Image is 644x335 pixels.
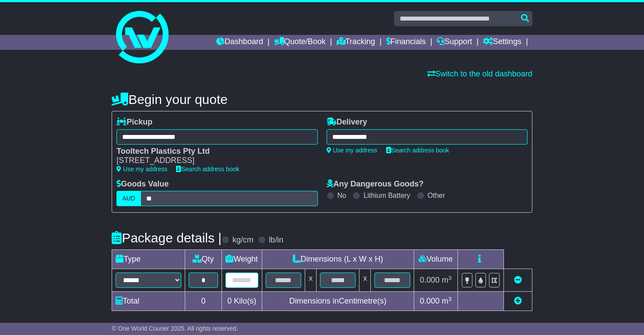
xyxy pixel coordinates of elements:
[116,191,141,206] label: AUD
[227,297,232,305] span: 0
[363,191,410,200] label: Lithium Battery
[514,276,522,284] a: Remove this item
[116,180,169,189] label: Goods Value
[327,147,377,154] a: Use my address
[386,35,426,50] a: Financials
[112,231,222,245] h4: Package details |
[216,35,263,50] a: Dashboard
[262,292,414,311] td: Dimensions in Centimetre(s)
[386,147,449,154] a: Search address book
[116,156,309,166] div: [STREET_ADDRESS]
[337,35,375,50] a: Tracking
[222,292,262,311] td: Kilo(s)
[338,191,346,200] label: No
[262,250,414,269] td: Dimensions (L x W x H)
[414,250,457,269] td: Volume
[269,235,283,245] label: lb/in
[185,292,222,311] td: 0
[436,35,472,50] a: Support
[274,35,326,50] a: Quote/Book
[112,325,238,332] span: © One World Courier 2025. All rights reserved.
[185,250,222,269] td: Qty
[428,191,445,200] label: Other
[420,297,440,305] span: 0.000
[116,147,309,156] div: Tooltech Plastics Pty Ltd
[305,269,317,292] td: x
[232,235,253,245] label: kg/cm
[448,275,452,281] sup: 3
[327,117,367,127] label: Delivery
[176,166,239,173] a: Search address book
[483,35,521,50] a: Settings
[222,250,262,269] td: Weight
[427,69,532,78] a: Switch to the old dashboard
[359,269,371,292] td: x
[442,276,452,284] span: m
[442,297,452,305] span: m
[112,292,185,311] td: Total
[116,117,152,127] label: Pickup
[112,92,532,107] h4: Begin your quote
[420,276,440,284] span: 0.000
[327,180,424,189] label: Any Dangerous Goods?
[112,250,185,269] td: Type
[514,297,522,305] a: Add new item
[448,296,452,302] sup: 3
[116,166,167,173] a: Use my address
